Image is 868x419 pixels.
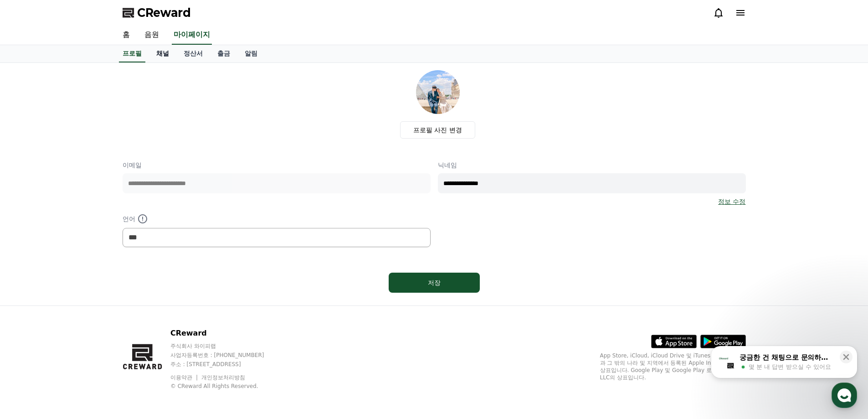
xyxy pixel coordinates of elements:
[718,197,745,206] a: 정보 수정
[29,303,34,310] span: 홈
[170,383,282,390] p: © CReward All Rights Reserved.
[210,45,237,62] a: 출금
[170,374,199,381] a: 이용약관
[123,5,191,20] a: CReward
[438,160,746,170] p: 닉네임
[149,45,176,62] a: 채널
[118,289,175,312] a: 설정
[119,45,145,62] a: 프로필
[237,45,265,62] a: 알림
[201,374,245,381] a: 개인정보처리방침
[600,352,746,381] p: App Store, iCloud, iCloud Drive 및 iTunes Store는 미국과 그 밖의 나라 및 지역에서 등록된 Apple Inc.의 서비스 상표입니다. Goo...
[123,213,431,224] p: 언어
[3,289,60,312] a: 홈
[60,289,118,312] a: 대화
[83,303,94,310] span: 대화
[141,303,152,310] span: 설정
[115,26,137,45] a: 홈
[170,361,282,368] p: 주소 : [STREET_ADDRESS]
[170,328,282,339] p: CReward
[407,278,462,287] div: 저장
[170,352,282,359] p: 사업자등록번호 : [PHONE_NUMBER]
[123,160,431,170] p: 이메일
[389,273,480,293] button: 저장
[400,121,475,139] label: 프로필 사진 변경
[416,70,460,114] img: profile_image
[176,45,210,62] a: 정산서
[170,342,282,350] p: 주식회사 와이피랩
[137,26,166,45] a: 음원
[137,5,191,20] span: CReward
[172,26,212,45] a: 마이페이지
